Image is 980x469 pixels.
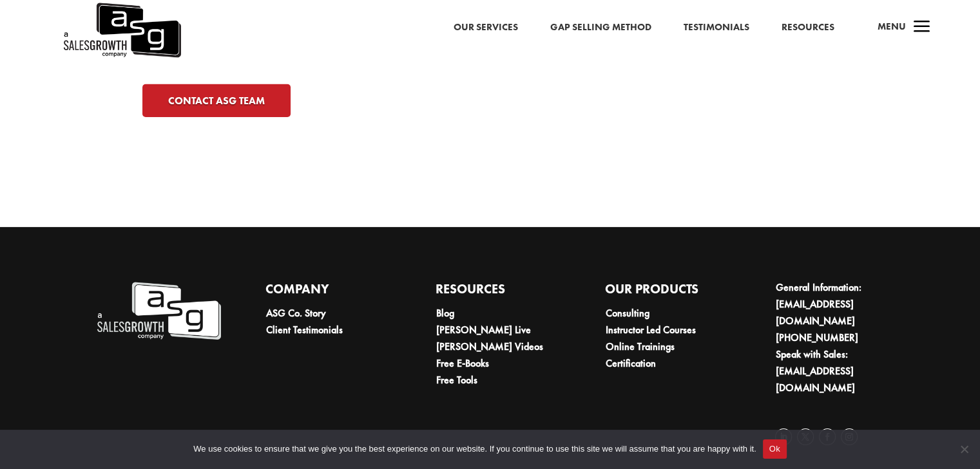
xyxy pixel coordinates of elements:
li: General Information: [776,279,901,329]
span: Menu [878,20,906,33]
button: Ok [763,439,787,459]
a: Follow on X [797,428,814,445]
a: Testimonials [684,19,749,36]
a: Follow on Instagram [841,428,858,445]
a: Blog [436,306,454,320]
h4: Our Products [605,279,731,305]
a: Gap Selling Method [550,19,651,36]
a: [EMAIL_ADDRESS][DOMAIN_NAME] [776,364,855,394]
h4: Resources [436,279,561,305]
a: [PERSON_NAME] Videos [436,340,543,353]
a: Our Services [454,19,518,36]
a: [PHONE_NUMBER] [776,331,858,344]
a: Contact ASG Team [142,84,291,117]
a: Free E-Books [436,356,489,370]
a: Client Testimonials [266,323,343,336]
img: A Sales Growth Company [95,279,221,343]
span: We use cookies to ensure that we give you the best experience on our website. If you continue to ... [193,443,756,455]
span: No [957,443,970,455]
a: Free Tools [436,373,477,387]
a: Follow on LinkedIn [775,428,792,445]
a: Online Trainings [606,340,675,353]
a: [EMAIL_ADDRESS][DOMAIN_NAME] [776,297,855,327]
a: Certification [606,356,656,370]
a: ASG Co. Story [266,306,326,320]
h4: Company [265,279,391,305]
li: Speak with Sales: [776,346,901,396]
span: a [909,15,935,41]
a: Resources [782,19,834,36]
a: Instructor Led Courses [606,323,696,336]
a: Consulting [606,306,649,320]
a: [PERSON_NAME] Live [436,323,531,336]
a: Follow on Facebook [819,428,836,445]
